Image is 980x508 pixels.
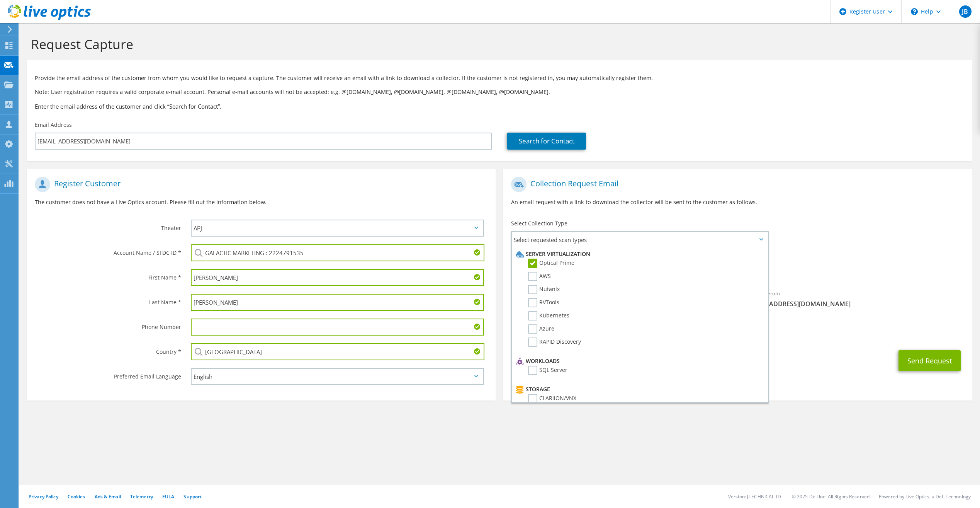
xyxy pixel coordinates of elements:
[35,198,488,206] p: The customer does not have a Live Optics account. Please fill out the information below.
[528,272,551,281] label: AWS
[35,121,72,129] label: Email Address
[503,316,972,343] div: CC & Reply To
[35,74,965,82] p: Provide the email address of the customer from whom you would like to request a capture. The cust...
[528,259,574,268] label: Optical Prime
[35,244,181,257] label: Account Name / SFDC ID *
[511,177,960,192] h1: Collection Request Email
[528,366,567,375] label: SQL Server
[511,198,964,206] p: An email request with a link to download the collector will be sent to the customer as follows.
[35,319,181,331] label: Phone Number
[162,493,174,500] a: EULA
[35,102,965,111] h3: Enter the email address of the customer and click “Search for Contact”.
[95,493,121,500] a: Ads & Email
[792,493,870,500] li: © 2025 Dell Inc. All Rights Reserved
[959,5,972,18] span: JB
[503,285,738,312] div: To
[738,285,972,312] div: Sender & From
[746,300,965,308] span: [EMAIL_ADDRESS][DOMAIN_NAME]
[898,350,961,371] button: Send Request
[35,177,484,192] h1: Register Customer
[879,493,971,500] li: Powered by Live Optics, a Dell Technology
[528,298,559,307] label: RVTools
[911,8,918,15] svg: \n
[35,294,181,306] label: Last Name *
[514,249,763,259] li: Server Virtualization
[512,232,767,247] span: Select requested scan types
[130,493,153,500] a: Telemetry
[35,269,181,281] label: First Name *
[35,368,181,380] label: Preferred Email Language
[514,356,763,366] li: Workloads
[31,36,965,52] h1: Request Capture
[514,385,763,394] li: Storage
[35,88,965,96] p: Note: User registration requires a valid corporate e-mail account. Personal e-mail accounts will ...
[528,394,576,403] label: CLARiiON/VNX
[35,220,181,232] label: Theater
[68,493,85,500] a: Cookies
[511,220,567,227] label: Select Collection Type
[728,493,783,500] li: Version: [TECHNICAL_ID]
[503,251,972,281] div: Requested Collections
[528,311,569,320] label: Kubernetes
[29,493,58,500] a: Privacy Policy
[528,338,581,347] label: RAPID Discovery
[507,133,586,150] a: Search for Contact
[528,285,560,294] label: Nutanix
[35,343,181,356] label: Country *
[528,324,554,334] label: Azure
[183,493,202,500] a: Support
